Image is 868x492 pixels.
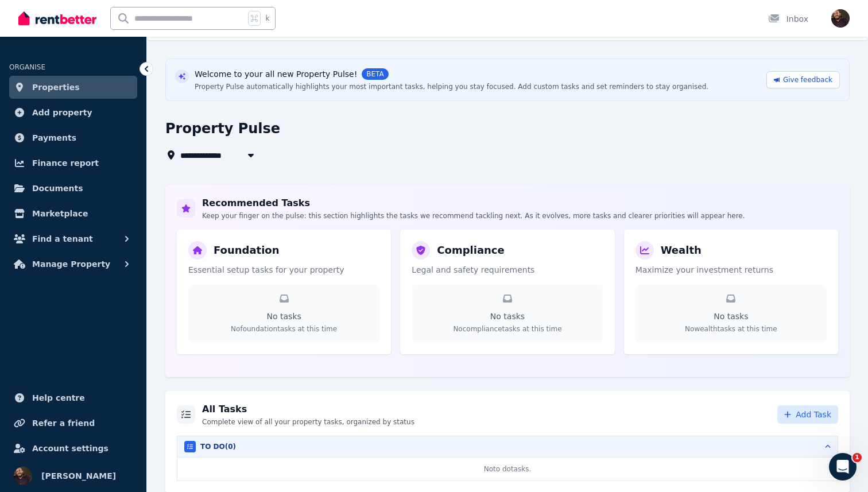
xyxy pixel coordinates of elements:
[18,10,96,27] img: RentBetter
[9,437,137,460] a: Account settings
[32,416,95,430] span: Refer a friend
[9,126,137,149] a: Payments
[645,311,817,322] p: No tasks
[32,441,108,455] span: Account settings
[32,80,80,94] span: Properties
[412,264,603,276] p: Legal and safety requirements
[197,311,370,322] p: No tasks
[32,207,88,220] span: Marketplace
[14,467,32,485] img: Paul Ferrett
[9,101,137,124] a: Add property
[437,242,504,258] h3: Compliance
[197,324,370,334] p: No foundation tasks at this time
[9,412,137,435] a: Refer a friend
[32,257,110,271] span: Manage Property
[214,242,280,258] h3: Foundation
[9,76,137,99] a: Properties
[177,458,838,481] div: No to do tasks.
[9,177,137,200] a: Documents
[202,196,745,210] h2: Recommended Tasks
[202,417,414,427] p: Complete view of all your property tasks, organized by status
[852,453,862,462] span: 1
[783,75,832,84] span: Give feedback
[32,156,99,170] span: Finance report
[32,106,92,119] span: Add property
[32,391,85,405] span: Help centre
[41,469,116,483] span: [PERSON_NAME]
[421,311,594,322] p: No tasks
[831,9,850,28] img: Paul Ferrett
[202,211,745,220] p: Keep your finger on the pulse: this section highlights the tasks we recommend tackling next. As i...
[200,442,236,451] h3: TO DO ( 0 )
[796,409,831,420] span: Add Task
[188,264,379,276] p: Essential setup tasks for your property
[9,63,45,71] span: ORGANISE
[265,14,269,23] span: k
[9,202,137,225] a: Marketplace
[32,131,76,145] span: Payments
[421,324,594,334] p: No compliance tasks at this time
[195,82,708,91] div: Property Pulse automatically highlights your most important tasks, helping you stay focused. Add ...
[32,232,93,246] span: Find a tenant
[9,253,137,276] button: Manage Property
[829,453,857,481] iframe: Intercom live chat
[9,227,137,250] button: Find a tenant
[9,152,137,175] a: Finance report
[635,264,827,276] p: Maximize your investment returns
[165,119,280,138] h1: Property Pulse
[766,71,840,88] a: Give feedback
[32,181,83,195] span: Documents
[177,436,838,457] button: TO DO(0)
[768,13,808,25] div: Inbox
[362,68,388,80] span: BETA
[661,242,702,258] h3: Wealth
[202,402,414,416] h2: All Tasks
[645,324,817,334] p: No wealth tasks at this time
[9,386,137,409] a: Help centre
[195,68,357,80] span: Welcome to your all new Property Pulse!
[777,405,838,424] button: Add Task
